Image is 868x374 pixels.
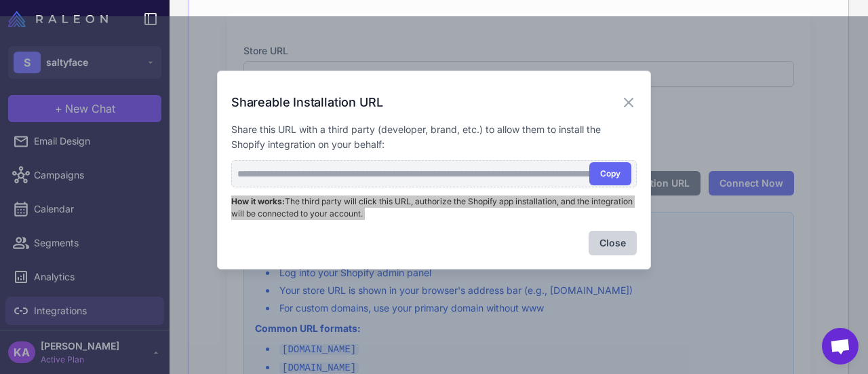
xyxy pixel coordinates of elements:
p: Share this URL with a third party (developer, brand, etc.) to allow them to install the Shopify i... [231,122,637,152]
img: Raleon Logo [8,11,108,27]
strong: How it works: [231,196,285,206]
h3: Shareable Installation URL [231,93,382,111]
p: The third party will click this URL, authorize the Shopify app installation, and the integration ... [231,195,637,220]
a: Open chat [822,328,859,364]
button: Close [589,231,637,255]
button: Copy [589,162,631,185]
